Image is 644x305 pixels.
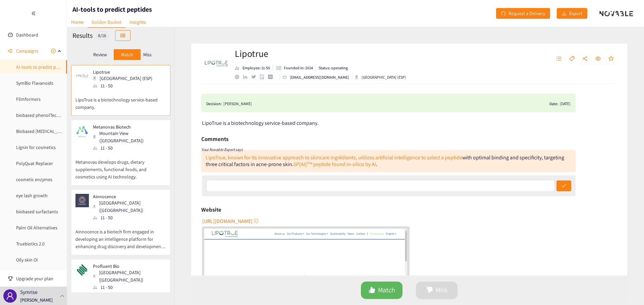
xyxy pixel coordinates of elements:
[557,8,587,19] button: downloadExport
[8,49,13,53] span: sound
[501,11,506,16] span: redo
[235,65,273,71] li: Employees
[223,100,252,107] div: [PERSON_NAME]
[16,128,68,134] a: Biobased [MEDICAL_DATA]
[201,147,243,152] i: Your Novable Expert says
[93,130,165,144] div: Mountain View ([GEOGRAPHIC_DATA])
[268,75,276,79] a: crunchbase
[206,154,462,161] a: LipoTrue, known for its innovative approach to skincare ingrédients, utilizes artificial intellig...
[556,56,561,62] span: unordered-list
[369,287,375,294] span: like
[6,292,14,300] span: user
[16,225,57,231] a: Palm Oil Alternatives
[93,284,165,291] div: 11 - 50
[553,54,565,64] button: unordered-list
[293,161,376,168] a: SP[AI]³™ peptide found in-silico by AI
[93,75,156,82] div: [GEOGRAPHIC_DATA] (ESP)
[72,5,152,14] h1: AI-tools to predict peptides
[202,216,259,226] button: [URL][DOMAIN_NAME]
[579,54,591,64] button: share-alt
[75,263,89,277] img: Snapshot of the company's website
[206,154,564,168] div: with optimal binding and specificity, targeting three critical factors in acne-prone skin.
[16,80,53,86] a: SymBio Flavanoids
[605,54,617,64] button: star
[67,17,88,27] a: Home
[16,176,52,182] a: cosmetic enzymes
[569,10,582,17] span: Export
[75,89,166,111] p: LipoTrue is a biotechnology service-based company.
[121,52,133,57] p: Match
[20,288,38,296] p: Symrise
[16,241,45,247] a: Truebiotics 2.0
[416,282,458,299] button: dislikeMiss
[378,285,395,295] span: Match
[595,56,601,62] span: eye
[93,194,161,199] p: Ainnocence
[93,269,165,284] div: [GEOGRAPHIC_DATA] ([GEOGRAPHIC_DATA])
[243,65,270,71] p: Employee: 11-50
[16,32,38,38] a: Dashboard
[243,75,251,79] a: linkedin
[16,96,41,102] a: Filmformers
[16,44,38,58] span: Campaigns
[16,112,73,118] a: biobased phenolTechnology
[592,54,604,64] button: eye
[496,8,550,19] button: redoRequest a Delivery
[16,257,38,263] a: Oily skin OI
[319,65,348,71] p: Status: operating
[16,272,62,285] span: Upgrade your plan
[143,52,152,57] p: Miss
[75,194,89,207] img: Snapshot of the company's website
[16,144,56,150] a: Lignin for cosmetics
[75,152,166,180] p: Metanovas develops drugs, dietary supplements, functional foods, and cosmetics using AI technology.
[88,17,125,28] a: Golden Basket
[93,263,161,269] p: Profluent Bio
[93,82,156,89] div: 11 - 50
[235,47,406,60] h2: Lipotrue
[93,214,165,221] div: 11 - 50
[284,65,313,71] p: Founded in: 2014
[569,56,575,62] span: tag
[608,56,614,62] span: star
[72,31,93,40] h2: Results
[202,120,319,127] span: LipoTrue is a biotechnology service-based company.
[120,33,125,39] span: table
[201,205,221,215] h6: Website
[201,134,228,144] h6: Comments
[361,282,402,299] button: likeMatch
[16,209,58,215] a: biobased surfactants
[75,69,89,83] img: Snapshot of the company's website
[355,74,406,80] div: [GEOGRAPHIC_DATA] (ESP)
[260,74,268,79] a: google maps
[93,144,165,152] div: 11 - 50
[561,183,566,189] span: check
[75,221,166,250] p: Ainnocence is a biotech firm engaged in developing an intelligence platform for enhancing drug di...
[508,10,545,17] span: Request a Delivery
[582,56,588,62] span: share-alt
[16,160,53,166] a: PolyQuat Replacer
[562,11,567,16] span: download
[426,287,433,294] span: dislike
[203,50,230,77] img: Company Logo
[20,296,53,304] p: [PERSON_NAME]
[93,69,152,75] p: Lipotrue
[206,100,222,107] span: Decision:
[51,49,56,53] span: plus-circle
[251,75,260,78] a: twitter
[290,74,349,80] p: [EMAIL_ADDRESS][DOMAIN_NAME]
[436,285,447,295] span: Miss
[125,17,150,27] a: Insights
[115,30,130,41] button: table
[535,233,644,305] iframe: Chat Widget
[560,100,571,107] div: [DATE]
[8,276,13,281] span: trophy
[316,65,348,71] li: Status
[566,54,578,64] button: tag
[93,199,165,214] div: [GEOGRAPHIC_DATA] ([GEOGRAPHIC_DATA])
[549,100,558,107] span: Date:
[16,64,71,70] a: AI-tools to predict peptides
[93,52,107,57] p: Review
[235,75,243,79] a: website
[273,65,316,71] li: Founded in year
